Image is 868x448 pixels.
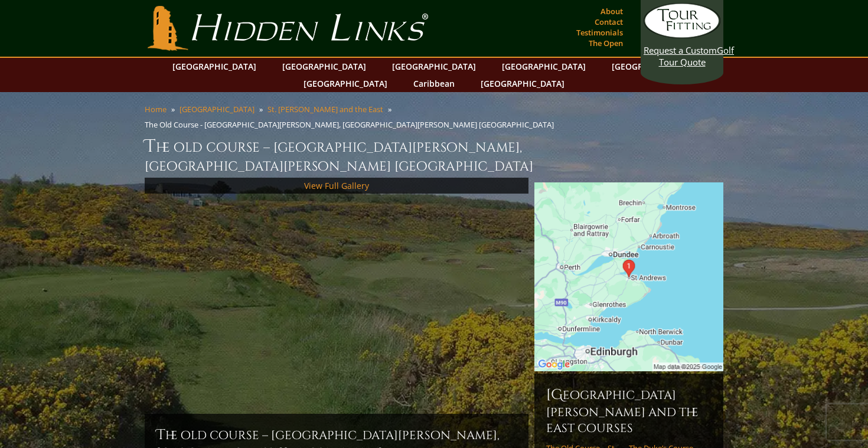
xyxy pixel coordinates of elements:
a: [GEOGRAPHIC_DATA] [606,58,701,75]
h6: [GEOGRAPHIC_DATA][PERSON_NAME] and the East Courses [546,385,712,436]
a: [GEOGRAPHIC_DATA] [496,58,592,75]
a: [GEOGRAPHIC_DATA] [475,75,570,92]
a: [GEOGRAPHIC_DATA] [386,58,482,75]
a: [GEOGRAPHIC_DATA] [167,58,262,75]
a: Caribbean [407,75,461,92]
a: Contact [592,14,626,30]
a: [GEOGRAPHIC_DATA] [180,104,254,115]
span: Request a Custom [644,44,717,56]
a: The Open [586,35,626,51]
a: [GEOGRAPHIC_DATA] [298,75,393,92]
a: [GEOGRAPHIC_DATA] [276,58,372,75]
li: The Old Course - [GEOGRAPHIC_DATA][PERSON_NAME], [GEOGRAPHIC_DATA][PERSON_NAME] [GEOGRAPHIC_DATA] [145,119,559,130]
h1: The Old Course – [GEOGRAPHIC_DATA][PERSON_NAME], [GEOGRAPHIC_DATA][PERSON_NAME] [GEOGRAPHIC_DATA] [145,135,723,175]
a: About [598,3,626,19]
a: St. [PERSON_NAME] and the East [267,104,383,115]
a: View Full Gallery [304,180,369,191]
a: Testimonials [573,24,626,41]
img: Google Map of St Andrews Links, St Andrews, United Kingdom [534,182,723,371]
a: Home [145,104,167,115]
a: Request a CustomGolf Tour Quote [644,3,720,68]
